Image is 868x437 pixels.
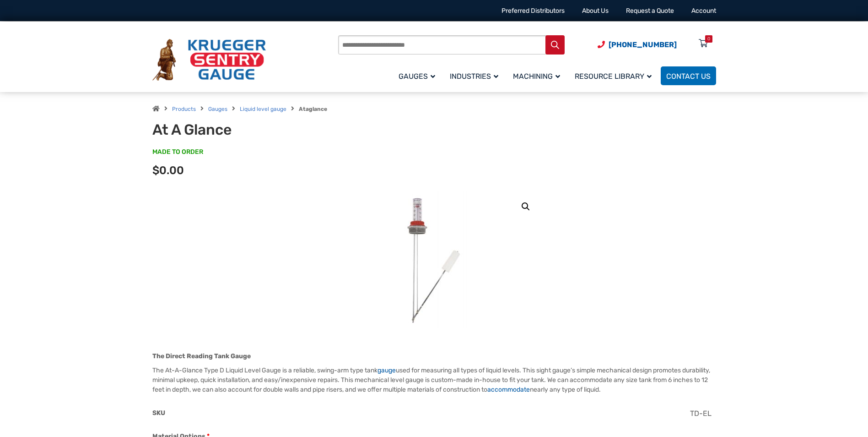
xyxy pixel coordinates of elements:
[690,409,712,418] span: TD-EL
[450,72,498,81] span: Industries
[691,7,716,15] a: Account
[393,65,444,87] a: Gauges
[152,39,266,81] img: Krueger Sentry Gauge
[172,106,196,112] a: Products
[666,72,711,81] span: Contact Us
[152,121,378,138] h1: At A Glance
[152,164,184,177] span: $0.00
[609,40,677,49] span: [PHONE_NUMBER]
[399,72,435,81] span: Gauges
[152,147,203,157] span: MADE TO ORDER
[507,65,569,87] a: Machining
[661,66,716,85] a: Contact Us
[208,106,227,112] a: Gauges
[152,366,716,394] p: The At-A-Glance Type D Liquid Level Gauge is a reliable, swing-arm type tank used for measuring a...
[377,366,396,374] a: gauge
[569,65,661,87] a: Resource Library
[518,198,534,215] a: View full-screen image gallery
[575,72,652,81] span: Resource Library
[582,7,609,15] a: About Us
[513,72,560,81] span: Machining
[152,352,251,360] strong: The Direct Reading Tank Gauge
[240,106,286,112] a: Liquid level gauge
[379,191,489,328] img: At A Glance
[444,65,507,87] a: Industries
[152,409,165,417] span: SKU
[598,39,677,50] a: Phone Number (920) 434-8860
[626,7,674,15] a: Request a Quote
[707,35,710,43] div: 0
[487,386,530,393] a: accommodate
[501,7,565,15] a: Preferred Distributors
[299,106,327,112] strong: Ataglance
